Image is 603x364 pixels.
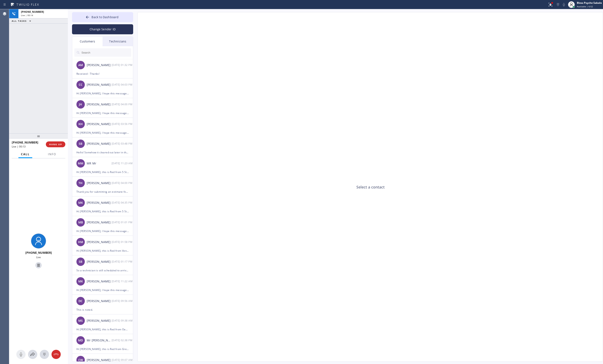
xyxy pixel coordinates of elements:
div: Received - Thanks! [76,71,129,76]
div: [PERSON_NAME] [87,279,112,284]
span: SB [79,141,82,146]
div: [PERSON_NAME] [87,240,112,245]
div: 08/20/2025 9:56 AM [112,122,133,126]
span: Call [21,152,30,156]
button: ALL TASKS [9,18,35,23]
div: Hi [PERSON_NAME], I hope this message finds you well. My name is [PERSON_NAME], one of the dispat... [76,288,129,292]
div: MR Mr [87,161,112,166]
span: Live [36,255,41,259]
span: KH [79,122,83,127]
div: 08/13/2025 9:17 AM [112,259,133,264]
span: MS [78,318,83,323]
button: HANG UP [46,141,65,147]
div: Hi [PERSON_NAME], I hope this message finds you well. My name is [PERSON_NAME], one of the dispat... [76,111,129,115]
span: Info [48,152,56,156]
div: Hi [PERSON_NAME], this is Red from 5 Star plumbing. Just a quick follow-up regarding your recent ... [76,170,129,174]
button: Back to Dashboard [72,12,133,22]
div: Mr [PERSON_NAME] [87,338,112,343]
div: 08/13/2025 9:38 AM [112,318,133,323]
div: 08/20/2025 9:03 AM [112,82,133,87]
div: Hi [PERSON_NAME], I hope this message finds you well. My name is [PERSON_NAME], one of the dispat... [76,229,129,233]
span: CW [78,358,83,363]
div: Technicians [103,37,133,46]
div: 08/20/2025 9:00 AM [112,102,133,107]
input: Search [81,48,131,57]
button: Change Sender ID [72,24,133,34]
button: Hold Customer [35,262,42,268]
div: So a technician is still scheduled to arrive [DATE] but between 3:00pm - 4:00pm [76,268,129,273]
div: [PERSON_NAME] [87,181,112,186]
span: MM [78,161,83,166]
span: JH [79,102,82,107]
span: Back to Dashboard [91,15,119,19]
span: HANG UP [49,143,62,146]
div: Bless Psyche Sabalo [577,1,602,5]
button: Mute [561,2,567,8]
div: [PERSON_NAME] [87,63,112,68]
div: 08/15/2025 9:35 AM [112,200,133,205]
div: [PERSON_NAME] [87,122,112,127]
span: [PHONE_NUMBER] [12,140,38,144]
span: HM [78,240,83,245]
span: Available | 6:52 [577,5,593,8]
span: AM [78,63,83,68]
div: 08/13/2025 9:58 AM [112,240,133,244]
span: ALL TASKS [12,19,27,22]
span: MK [78,279,83,284]
div: [PERSON_NAME] [87,141,112,146]
div: Hi [PERSON_NAME], this is Red from 5 Star Plumbing. We’ve tried calling a couple of times to conf... [76,209,129,214]
span: MB [78,220,83,225]
div: [PERSON_NAME] [87,299,112,304]
div: 08/21/2025 9:32 AM [112,63,133,67]
div: Customers [72,37,103,46]
div: [PERSON_NAME] [87,318,112,323]
div: 08/12/2025 9:38 AM [112,338,133,343]
div: 08/14/2025 9:01 AM [112,220,133,225]
div: Hi [PERSON_NAME], this is Red from Green Garden Plumbers. [PERSON_NAME], your assigned technician... [76,347,129,351]
span: DC [79,299,82,304]
div: 08/13/2025 9:22 AM [112,279,133,284]
div: 08/18/2025 9:00 AM [112,181,133,185]
span: [PHONE_NUMBER] [21,10,44,14]
span: CC [79,82,82,87]
div: [PERSON_NAME] [87,259,112,264]
span: [PHONE_NUMBER] [25,251,52,255]
button: Open directory [28,350,37,359]
div: 08/12/2025 9:07 AM [112,358,133,362]
div: 08/19/2025 9:23 AM [112,161,133,166]
div: [PERSON_NAME] [87,82,112,87]
div: Hi [PERSON_NAME], this is Red from Oasis Plumbers [GEOGRAPHIC_DATA]. I’m reaching out to let you ... [76,327,129,332]
div: Thank you for submitting an estimate for this, we have decoded to go with another contractor. [PE... [76,189,129,194]
div: Hi [PERSON_NAME], I hope this message finds you well. My name is [PERSON_NAME], one of the dispat... [76,130,129,135]
div: This is noted. [76,307,129,312]
span: Live | 00:14 [21,14,33,17]
span: Live | 00:13 [12,145,26,148]
div: [PERSON_NAME] [87,200,112,205]
div: [PERSON_NAME] [87,102,112,107]
div: Hello! Somehow it cleared out later in the day. Will try again if it happens in the future [76,150,129,155]
button: Info [45,150,59,158]
div: [PERSON_NAME] [87,358,112,363]
button: Open dialpad [40,350,49,359]
div: 08/13/2025 9:56 AM [112,299,133,303]
span: MK [78,200,83,205]
div: Hi [PERSON_NAME], I hope this message finds you well. My name is [PERSON_NAME], one of the dispat... [76,91,129,96]
button: Mute [16,350,26,359]
span: TH [79,181,82,186]
div: Hi [PERSON_NAME], this is Red from Venice Public Service Plumbers Inc. Just checking in—could you... [76,248,129,253]
button: Hang up [52,350,61,359]
div: [PERSON_NAME] [87,220,112,225]
button: Call [18,150,32,158]
div: 08/20/2025 9:48 AM [112,141,133,146]
span: MD [78,338,83,343]
span: SB [79,259,82,264]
